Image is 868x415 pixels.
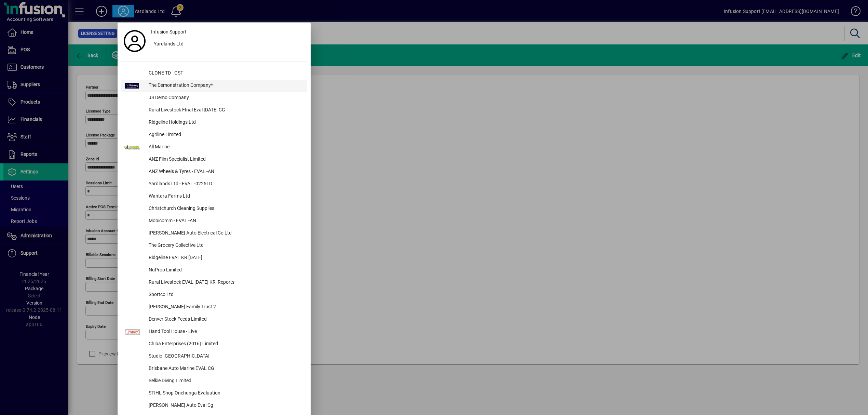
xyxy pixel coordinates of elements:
[143,363,307,375] div: Brisbane Auto Marine EVAL CG
[143,203,307,215] div: Christchurch Cleaning Supplies
[121,227,307,240] button: [PERSON_NAME] Auto Electrical Co Ltd
[121,400,307,412] button: [PERSON_NAME] Auto Eval Cg
[143,301,307,313] div: [PERSON_NAME] Family Trust 2
[143,166,307,178] div: ANZ Wheels & Tyres - EVAL -AN
[121,363,307,375] button: Brisbane Auto Marine EVAL CG
[143,227,307,240] div: [PERSON_NAME] Auto Electrical Co Ltd
[148,26,307,38] a: Infusion Support
[143,289,307,301] div: Sportco Ltd
[143,178,307,190] div: Yardlands Ltd - EVAL -0225TD
[143,153,307,166] div: ANZ Film Specialist Limited
[143,387,307,400] div: STIHL Shop Onehunga Evaluation
[121,301,307,313] button: [PERSON_NAME] Family Trust 2
[121,80,307,92] button: The Demonstration Company*
[121,129,307,141] button: Agriline Limited
[143,80,307,92] div: The Demonstration Company*
[121,252,307,264] button: Ridgeline EVAL KR [DATE]
[121,289,307,301] button: Sportco Ltd
[143,67,307,80] div: CLONE TD - GST
[143,350,307,363] div: Studio [GEOGRAPHIC_DATA]
[143,338,307,350] div: Chiba Enterprises (2016) Limited
[121,338,307,350] button: Chiba Enterprises (2016) Limited
[143,375,307,387] div: Selkie Diving Limited
[143,264,307,277] div: NuProp Limited
[121,67,307,80] button: CLONE TD - GST
[143,252,307,264] div: Ridgeline EVAL KR [DATE]
[121,240,307,252] button: The Grocery Collective Ltd
[143,129,307,141] div: Agriline Limited
[121,104,307,117] button: Rural Livestock FInal Eval [DATE] CG
[121,190,307,203] button: Wantara Farms Ltd
[121,350,307,363] button: Studio [GEOGRAPHIC_DATA]
[151,28,187,36] span: Infusion Support
[121,375,307,387] button: Selkie Diving Limited
[121,153,307,166] button: ANZ Film Specialist Limited
[121,277,307,289] button: Rural Livestock EVAL [DATE] KR_Reports
[121,326,307,338] button: Hand Tool House - Live
[143,141,307,153] div: All Marine
[121,92,307,104] button: JS Demo Company
[121,141,307,153] button: All Marine
[148,38,307,51] button: Yardlands Ltd
[121,203,307,215] button: Christchurch Cleaning Supplies
[143,104,307,117] div: Rural Livestock FInal Eval [DATE] CG
[143,92,307,104] div: JS Demo Company
[143,326,307,338] div: Hand Tool House - Live
[121,178,307,190] button: Yardlands Ltd - EVAL -0225TD
[121,387,307,400] button: STIHL Shop Onehunga Evaluation
[121,215,307,227] button: Mobicomm - EVAL -AN
[121,264,307,277] button: NuProp Limited
[121,35,148,47] a: Profile
[143,240,307,252] div: The Grocery Collective Ltd
[121,117,307,129] button: Ridgeline Holdings Ltd
[143,400,307,412] div: [PERSON_NAME] Auto Eval Cg
[143,313,307,326] div: Denver Stock Feeds Limited
[121,166,307,178] button: ANZ Wheels & Tyres - EVAL -AN
[143,117,307,129] div: Ridgeline Holdings Ltd
[143,215,307,227] div: Mobicomm - EVAL -AN
[143,277,307,289] div: Rural Livestock EVAL [DATE] KR_Reports
[143,190,307,203] div: Wantara Farms Ltd
[121,313,307,326] button: Denver Stock Feeds Limited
